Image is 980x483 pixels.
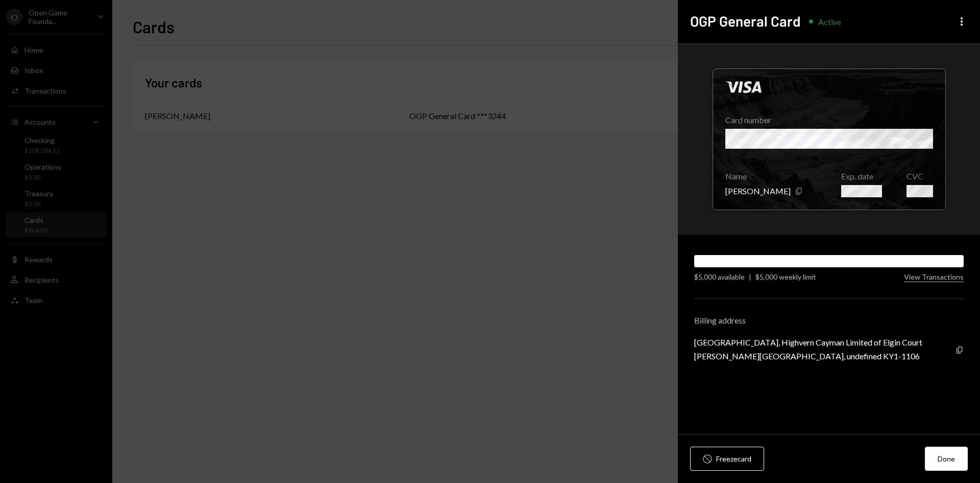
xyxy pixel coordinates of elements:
[694,271,745,282] div: $5,000 available
[904,272,964,282] button: View Transactions
[755,271,816,282] div: $5,000 weekly limit
[713,68,946,210] div: Click to hide
[690,11,801,31] h2: OGP General Card
[716,453,751,464] div: Freeze card
[818,17,841,27] div: Active
[694,351,922,361] div: [PERSON_NAME][GEOGRAPHIC_DATA], undefined KY1-1106
[925,447,968,471] button: Done
[690,447,764,471] button: Freezecard
[694,337,922,347] div: [GEOGRAPHIC_DATA], Highvern Cayman Limited of Elgin Court
[694,315,964,325] div: Billing address
[749,271,751,282] div: |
